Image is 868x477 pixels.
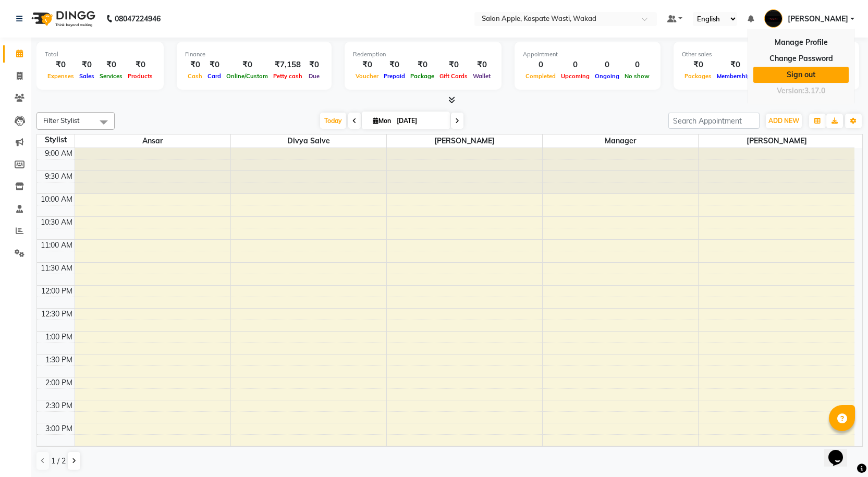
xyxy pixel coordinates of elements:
img: logo [27,4,98,33]
span: Expenses [45,72,77,80]
div: Stylist [37,134,75,145]
span: 1 / 2 [51,456,66,467]
div: 0 [592,59,622,71]
div: ₹0 [97,59,125,71]
div: 10:30 AM [39,217,75,228]
div: ₹7,158 [271,59,305,71]
img: Kamlesh Nikam [764,9,783,28]
div: 11:30 AM [39,263,75,274]
span: Cash [185,72,205,80]
div: 1:30 PM [43,354,75,365]
input: 2025-09-01 [394,113,446,129]
button: ADD NEW [766,114,802,128]
span: Gift Cards [437,72,470,80]
div: ₹0 [77,59,97,71]
div: ₹0 [45,59,77,71]
div: ₹0 [437,59,470,71]
a: Change Password [753,51,849,67]
div: ₹0 [205,59,224,71]
div: 0 [622,59,652,71]
span: [PERSON_NAME] [788,14,848,25]
div: 0 [523,59,558,71]
span: Wallet [470,72,493,80]
div: Other sales [682,50,851,59]
div: ₹0 [470,59,493,71]
div: Finance [185,50,323,59]
div: 2:00 PM [43,377,75,388]
span: [PERSON_NAME] [699,134,854,148]
div: ₹0 [125,59,155,71]
div: ₹0 [408,59,437,71]
input: Search Appointment [668,113,760,129]
span: [PERSON_NAME] [387,134,542,148]
span: Ongoing [592,72,622,80]
span: Divya salve [231,134,386,148]
iframe: chat widget [824,435,858,467]
div: Appointment [523,50,652,59]
span: Ansar [75,134,230,148]
span: Today [320,113,346,129]
div: 12:00 PM [39,286,75,297]
span: Online/Custom [224,72,271,80]
div: ₹0 [381,59,408,71]
span: Filter Stylist [43,116,80,125]
div: Version:3.17.0 [753,83,849,99]
div: 2:30 PM [43,400,75,411]
div: 10:00 AM [39,194,75,205]
span: Voucher [353,72,381,80]
span: Completed [523,72,558,80]
span: Prepaid [381,72,408,80]
a: Sign out [753,67,849,83]
span: Due [306,72,322,80]
div: ₹0 [682,59,714,71]
b: 08047224946 [115,4,161,33]
span: Memberships [714,72,756,80]
div: 3:00 PM [43,423,75,434]
a: Manage Profile [753,34,849,51]
div: Total [45,50,155,59]
span: Products [125,72,155,80]
div: 0 [558,59,592,71]
div: 12:30 PM [39,309,75,320]
span: Card [205,72,224,80]
span: Manager [543,134,698,148]
div: 9:30 AM [43,171,75,182]
span: Upcoming [558,72,592,80]
div: 11:00 AM [39,240,75,251]
div: ₹0 [224,59,271,71]
span: Packages [682,72,714,80]
div: ₹0 [185,59,205,71]
div: ₹0 [353,59,381,71]
div: 9:00 AM [43,148,75,159]
span: Package [408,72,437,80]
div: 3:30 PM [43,446,75,457]
span: No show [622,72,652,80]
span: Services [97,72,125,80]
span: ADD NEW [768,117,799,125]
span: Mon [370,117,394,125]
div: 1:00 PM [43,332,75,343]
span: Sales [77,72,97,80]
div: ₹0 [305,59,323,71]
span: Petty cash [271,72,305,80]
div: ₹0 [714,59,756,71]
div: Redemption [353,50,493,59]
